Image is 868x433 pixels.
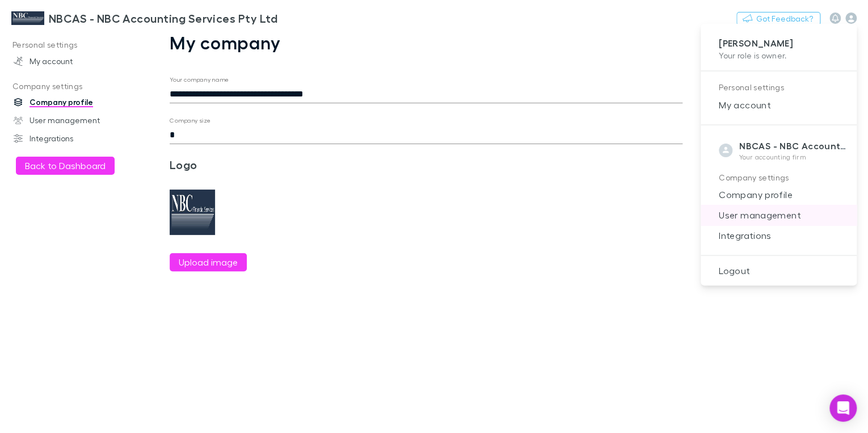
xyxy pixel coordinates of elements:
[739,153,848,162] p: Your accounting firm
[719,37,838,49] p: [PERSON_NAME]
[829,394,857,422] div: Open Intercom Messenger
[710,264,848,278] span: Logout
[719,81,838,95] p: Personal settings
[710,208,848,222] span: User management
[719,49,838,61] p: Your role is owner .
[710,229,848,242] span: Integrations
[710,188,848,201] span: Company profile
[719,171,838,185] p: Company settings
[710,98,848,112] span: My account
